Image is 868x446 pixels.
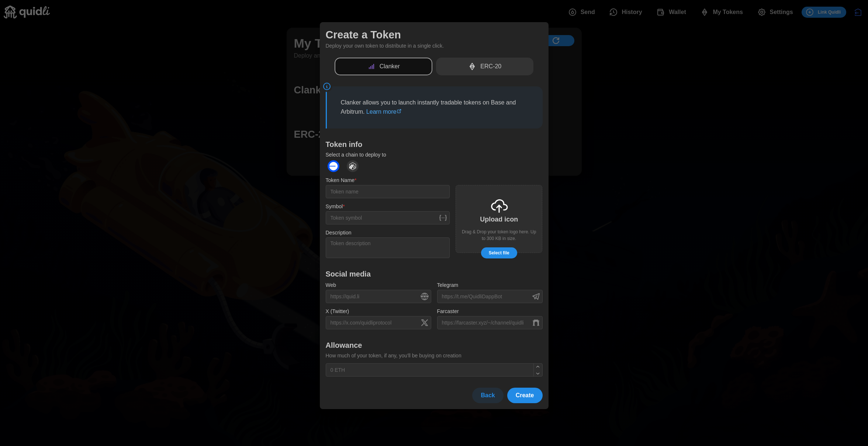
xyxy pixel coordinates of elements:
p: Select a chain to deploy to [326,151,543,158]
button: Select file [481,247,517,258]
span: Select file [489,248,509,258]
h1: Create a Token [326,28,543,42]
label: Telegram [437,281,459,289]
button: Base [326,158,341,174]
h1: Token info [326,140,543,149]
input: 0 ETH [326,363,543,377]
h1: Allowance [326,340,543,350]
p: Clanker allows you to launch instantly tradable tokens on Base and Arbitrum. [341,98,529,117]
button: Create [507,388,543,403]
span: Create [516,388,534,403]
a: Learn more [366,109,402,115]
p: Clanker [380,62,400,71]
input: https://farcaster.xyz/~/channel/quidli [437,316,543,329]
label: Symbol [326,203,345,211]
input: https://quid.li [326,290,431,303]
label: Web [326,281,336,289]
img: Arbitrum [347,160,359,172]
h1: Social media [326,269,543,279]
label: Farcaster [437,308,459,316]
label: Description [326,229,352,237]
p: Deploy your own token to distribute in a single click. [326,42,543,50]
p: How much of your token, if any, you'll be buying on creation [326,352,543,360]
input: Token name [326,185,450,198]
button: Back [472,388,503,403]
label: X (Twitter) [326,308,349,316]
button: Arbitrum [345,158,360,174]
p: ERC-20 [480,62,501,71]
input: https://t.me/QuidliDappBot [437,290,543,303]
label: Token Name [326,176,357,185]
span: Back [481,388,495,403]
input: https://x.com/quidliprotocol [326,316,431,329]
img: Base [328,160,339,172]
input: Token symbol [326,211,450,224]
